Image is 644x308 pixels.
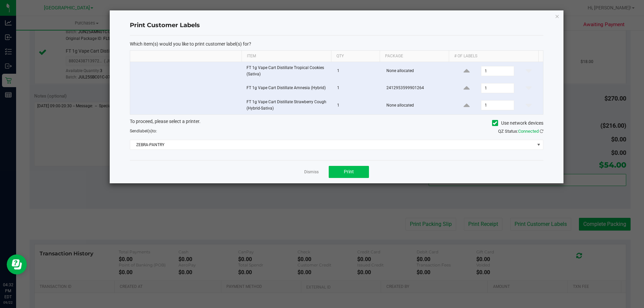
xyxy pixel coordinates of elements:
td: 1 [333,62,382,80]
th: Item [241,51,331,62]
th: # of labels [449,51,538,62]
td: FT 1g Vape Cart Distillate Amnesia (Hybrid) [243,80,333,96]
td: None allocated [382,62,452,80]
th: Qty [331,51,380,62]
td: FT 1g Vape Cart Distillate Strawberry Cough (Hybrid-Sativa) [243,96,333,114]
label: Use network devices [492,120,543,127]
span: label(s) [139,129,152,133]
td: FT 1g Vape Cart Distillate Tropical Cookies (Sativa) [243,62,333,80]
td: 1 [333,96,382,114]
span: Print [344,169,354,174]
td: 2412953599901264 [382,80,452,96]
h4: Print Customer Labels [130,21,543,30]
p: Which item(s) would you like to print customer label(s) for? [130,41,543,47]
span: ZEBRA-PANTRY [130,140,535,149]
td: 1 [333,80,382,96]
div: To proceed, please select a printer. [125,118,548,128]
td: None allocated [382,96,452,114]
span: Connected [518,129,539,134]
iframe: Resource center [7,254,27,274]
a: Dismiss [304,169,319,175]
th: Package [380,51,449,62]
span: QZ Status: [498,129,543,134]
span: Send to: [130,129,157,133]
button: Print [329,166,369,178]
